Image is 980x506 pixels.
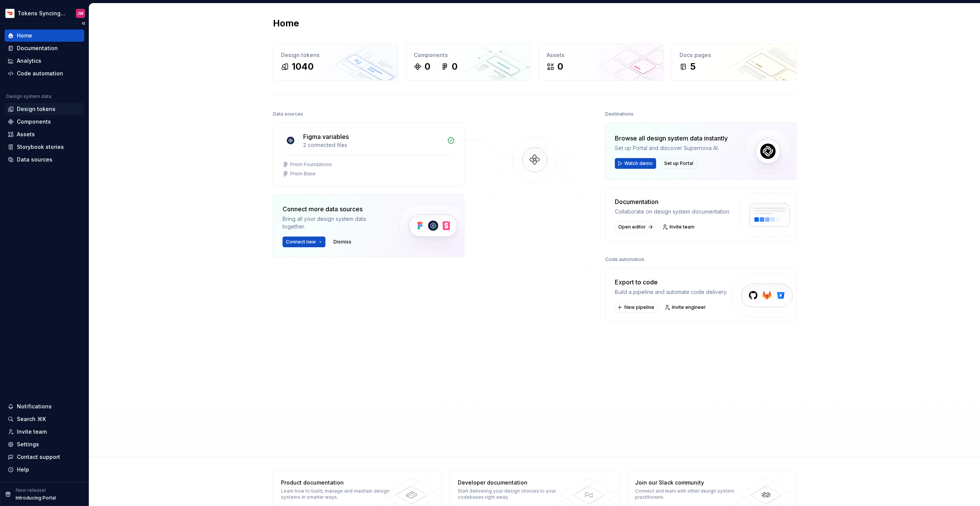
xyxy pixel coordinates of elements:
[18,10,67,17] div: Tokens Syncing Test
[281,488,392,500] div: Learn how to build, manage and maintain design systems in smarter ways.
[414,51,523,59] div: Components
[292,60,314,73] div: 1040
[17,143,64,151] div: Storybook stories
[290,171,315,177] div: Prism Base
[615,208,730,215] div: Collaborate on design system documentation.
[5,413,84,425] button: Search ⌘K
[17,70,63,77] div: Code automation
[5,464,84,476] button: Help
[624,304,654,310] span: New pipeline
[273,17,299,29] h2: Home
[635,488,746,500] div: Connect and learn with other design system practitioners.
[458,488,569,500] div: Start delivering your design choices to your codebases right away.
[283,237,325,247] button: Connect new
[273,43,398,81] a: Design tokens1040
[17,32,32,39] div: Home
[17,118,51,126] div: Components
[17,453,60,461] div: Contact support
[330,237,355,247] button: Dismiss
[605,109,634,119] div: Destinations
[5,42,84,54] a: Documentation
[5,116,84,128] a: Components
[635,479,746,486] div: Join our Slack community
[5,128,84,140] a: Assets
[5,141,84,153] a: Storybook stories
[679,51,789,59] div: Docs pages
[17,428,47,436] div: Invite team
[281,479,392,486] div: Product documentation
[283,215,386,230] div: Bring all your design system data together.
[281,51,390,59] div: Design tokens
[615,134,728,143] div: Browse all design system data instantly
[17,105,56,113] div: Design tokens
[5,29,84,42] a: Home
[618,224,646,230] span: Open editor
[17,44,58,52] div: Documentation
[670,224,694,230] span: Invite team
[303,141,443,149] div: 2 connected files
[547,51,656,59] div: Assets
[671,43,797,81] a: Docs pages5
[615,158,656,169] button: Watch demo
[5,9,15,18] img: bd52d190-91a7-4889-9e90-eccda45865b1.png
[6,93,51,100] div: Design system data
[672,304,706,310] span: Invite engineer
[406,43,531,81] a: Components00
[5,153,84,166] a: Data sources
[615,197,730,206] div: Documentation
[17,415,46,423] div: Search ⌘K
[615,144,728,152] div: Set up Portal and discover Supernova AI.
[77,10,83,16] div: JW
[17,403,52,410] div: Notifications
[5,426,84,438] a: Invite team
[17,57,41,65] div: Analytics
[5,55,84,67] a: Analytics
[5,67,84,80] a: Code automation
[273,109,303,119] div: Data sources
[5,438,84,451] a: Settings
[17,466,29,473] div: Help
[5,400,84,413] button: Notifications
[273,122,464,186] a: Figma variables2 connected filesPrism FoundationsPrism Base
[333,239,351,245] span: Dismiss
[425,60,430,73] div: 0
[661,158,697,169] button: Set up Portal
[17,131,35,138] div: Assets
[664,160,693,166] span: Set up Portal
[5,103,84,115] a: Design tokens
[283,204,386,214] div: Connect more data sources
[2,5,87,21] button: Tokens Syncing TestJW
[303,132,349,141] div: Figma variables
[624,160,653,166] span: Watch demo
[615,302,658,313] button: New pipeline
[286,239,316,245] span: Connect new
[452,60,457,73] div: 0
[660,222,698,232] a: Invite team
[615,288,727,296] div: Build a pipeline and automate code delivery.
[605,254,644,265] div: Code automation
[615,277,727,287] div: Export to code
[557,60,563,73] div: 0
[17,156,52,163] div: Data sources
[539,43,664,81] a: Assets0
[458,479,569,486] div: Developer documentation
[16,487,46,493] p: New release!
[615,222,655,232] a: Open editor
[662,302,709,313] a: Invite engineer
[17,441,39,448] div: Settings
[290,162,332,168] div: Prism Foundations
[690,60,696,73] div: 5
[16,495,56,501] p: Introducing Portal
[78,18,89,29] button: Collapse sidebar
[5,451,84,463] button: Contact support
